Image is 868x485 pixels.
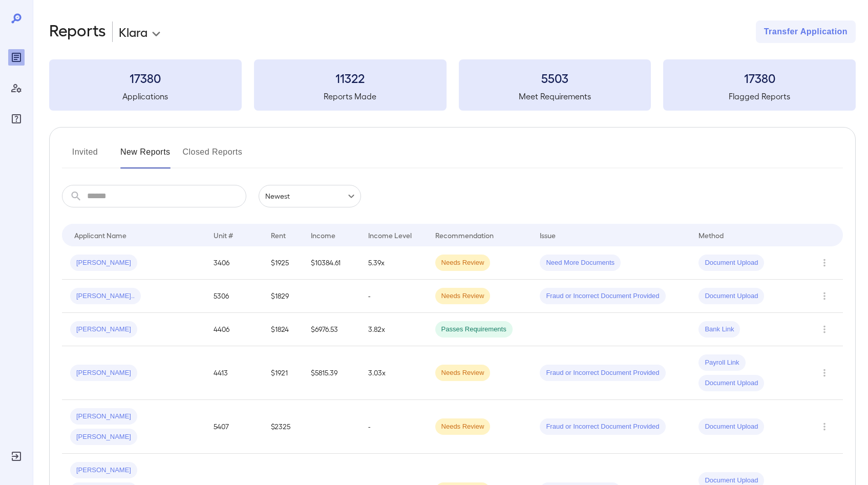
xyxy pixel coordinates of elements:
div: Reports [8,49,25,66]
button: Invited [62,144,108,168]
div: Applicant Name [74,229,126,241]
h3: 5503 [459,70,651,86]
span: Fraud or Incorrect Document Provided [540,368,665,378]
td: 3.03x [360,346,427,400]
span: Document Upload [698,422,764,432]
td: 4413 [205,346,263,400]
button: New Reports [120,144,171,168]
td: 3.82x [360,313,427,346]
button: Row Actions [816,288,833,304]
span: [PERSON_NAME] [70,258,137,268]
div: Issue [540,229,556,241]
td: 3406 [205,246,263,280]
h2: Reports [49,20,106,43]
td: 5.39x [360,246,427,280]
span: Needs Review [435,291,491,301]
span: [PERSON_NAME].. [70,291,141,301]
span: [PERSON_NAME] [70,325,137,334]
span: [PERSON_NAME] [70,368,137,378]
span: [PERSON_NAME] [70,412,137,421]
div: Recommendation [435,229,494,241]
summary: 17380Applications11322Reports Made5503Meet Requirements17380Flagged Reports [49,59,856,111]
span: Needs Review [435,258,491,268]
button: Transfer Application [756,20,856,43]
div: Unit # [214,229,233,241]
span: Document Upload [698,258,764,268]
td: $10384.61 [303,246,360,280]
td: $2325 [263,400,303,454]
h5: Flagged Reports [663,90,856,102]
span: Document Upload [698,378,764,388]
h5: Applications [49,90,242,102]
div: FAQ [8,111,25,127]
div: Manage Users [8,80,25,96]
h3: 17380 [49,70,242,86]
h5: Reports Made [254,90,447,102]
button: Closed Reports [183,144,243,168]
td: $1925 [263,246,303,280]
div: Rent [271,229,287,241]
td: $1824 [263,313,303,346]
h5: Meet Requirements [459,90,651,102]
span: Needs Review [435,422,491,432]
td: 5306 [205,280,263,313]
span: Payroll Link [698,358,745,368]
td: 5407 [205,400,263,454]
span: [PERSON_NAME] [70,432,137,442]
h3: 17380 [663,70,856,86]
td: $6976.53 [303,313,360,346]
h3: 11322 [254,70,447,86]
div: Newest [259,185,361,207]
span: Fraud or Incorrect Document Provided [540,422,665,432]
p: Klara [119,24,147,40]
span: Passes Requirements [435,325,513,334]
button: Row Actions [816,418,833,435]
span: Needs Review [435,368,491,378]
div: Income Level [368,229,412,241]
div: Income [311,229,335,241]
button: Row Actions [816,255,833,271]
button: Row Actions [816,365,833,381]
td: $1829 [263,280,303,313]
td: - [360,280,427,313]
td: $5815.39 [303,346,360,400]
td: 4406 [205,313,263,346]
span: Document Upload [698,291,764,301]
button: Row Actions [816,321,833,338]
td: - [360,400,427,454]
div: Method [698,229,724,241]
span: [PERSON_NAME] [70,466,137,475]
div: Log Out [8,448,25,465]
span: Bank Link [698,325,740,334]
span: Need More Documents [540,258,621,268]
td: $1921 [263,346,303,400]
span: Fraud or Incorrect Document Provided [540,291,665,301]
